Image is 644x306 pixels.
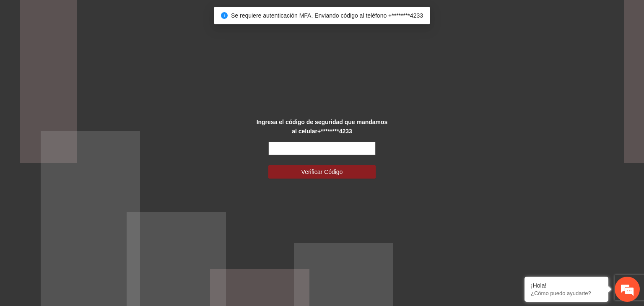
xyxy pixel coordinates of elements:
span: info-circle [221,12,228,19]
span: Verificar Código [301,167,343,176]
span: Se requiere autenticación MFA. Enviando código al teléfono +********4233 [231,12,423,19]
span: Estamos en línea. [49,103,116,188]
div: ¡Hola! [531,282,602,289]
textarea: Escriba su mensaje y pulse “Intro” [4,211,160,241]
div: Minimizar ventana de chat en vivo [138,4,158,24]
button: Verificar Código [268,165,376,179]
p: ¿Cómo puedo ayudarte? [531,290,602,296]
div: Chatee con nosotros ahora [44,43,141,54]
strong: Ingresa el código de seguridad que mandamos al celular +********4233 [257,119,388,135]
